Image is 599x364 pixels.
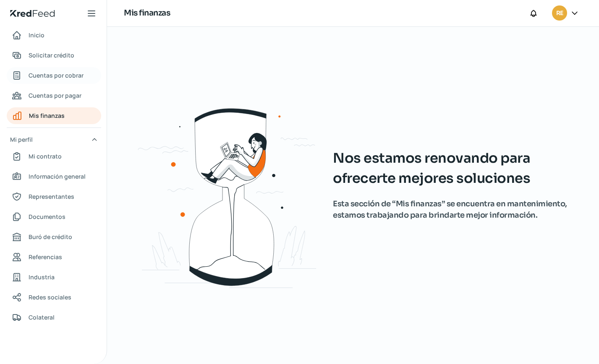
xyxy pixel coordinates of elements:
[29,110,65,121] span: Mis finanzas
[7,249,101,265] a: Referencias
[7,289,101,306] a: Redes sociales
[29,90,81,101] span: Cuentas por pagar
[29,30,44,40] span: Inicio
[7,107,101,124] a: Mis finanzas
[29,312,55,322] span: Colateral
[29,252,62,262] span: Referencias
[29,171,86,182] span: Información general
[7,208,101,225] a: Documentos
[333,148,569,188] span: Nos estamos renovando para ofrecerte mejores soluciones
[7,168,101,185] a: Información general
[7,47,101,64] a: Solicitar crédito
[7,188,101,205] a: Representantes
[124,7,170,19] h1: Mis finanzas
[29,231,72,242] span: Buró de crédito
[29,50,74,60] span: Solicitar crédito
[7,309,101,326] a: Colateral
[29,272,55,282] span: Industria
[29,191,74,202] span: Representantes
[29,292,71,302] span: Redes sociales
[29,211,65,222] span: Documentos
[7,269,101,286] a: Industria
[29,70,84,81] span: Cuentas por cobrar
[10,134,33,145] span: Mi perfil
[7,27,101,44] a: Inicio
[7,148,101,165] a: Mi contrato
[333,198,569,221] span: Esta sección de “Mis finanzas” se encuentra en mantenimiento, estamos trabajando para brindarte m...
[556,8,563,18] span: RE
[29,151,62,161] span: Mi contrato
[7,87,101,104] a: Cuentas por pagar
[7,229,101,245] a: Buró de crédito
[7,67,101,84] a: Cuentas por cobrar
[97,93,371,298] img: waiting.svg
